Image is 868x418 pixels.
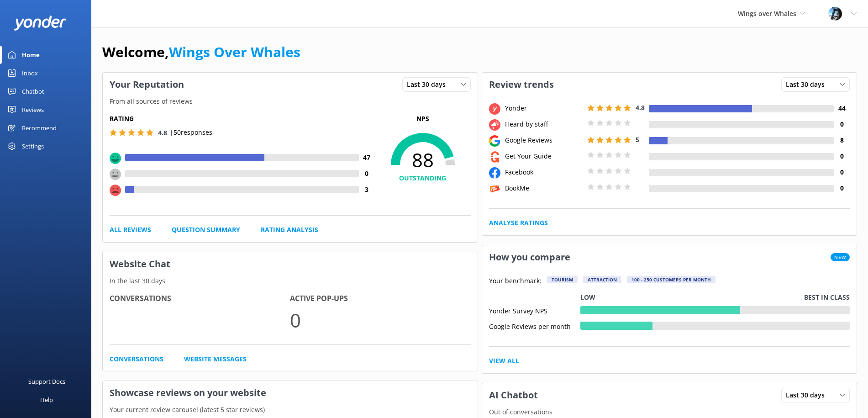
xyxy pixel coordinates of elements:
span: Last 30 days [407,79,451,90]
span: 5 [636,135,639,144]
p: Low [580,292,595,302]
h3: Review trends [482,73,561,96]
div: Settings [22,137,44,155]
span: Wings over Whales [738,9,796,18]
p: Your benchmark: [489,276,542,287]
h4: 0 [834,183,850,193]
div: Facebook [503,167,585,177]
p: NPS [375,114,471,124]
div: Attraction [583,276,621,283]
p: Your current review carousel (latest 5 star reviews) [103,405,478,415]
div: Yonder Survey NPS [489,306,580,314]
h4: Active Pop-ups [290,293,470,305]
p: In the last 30 days [103,276,478,286]
span: Last 30 days [786,390,830,400]
h4: 0 [834,151,850,161]
h3: How you compare [482,245,577,269]
h4: Conversations [110,293,290,305]
img: 145-1635463833.jpg [828,7,842,21]
a: Website Messages [184,354,247,364]
h4: 0 [834,119,850,129]
p: 0 [290,305,470,335]
h4: 3 [359,185,375,195]
div: 100 - 250 customers per month [627,276,715,283]
span: 4.8 [636,103,645,112]
div: Support Docs [28,372,65,391]
p: Best in class [804,292,850,302]
span: Last 30 days [786,79,830,90]
a: All Reviews [110,225,151,235]
a: Analyse Ratings [489,218,548,228]
div: Google Reviews per month [489,322,580,330]
div: Home [22,46,40,64]
p: From all sources of reviews [103,96,478,106]
a: Rating Analysis [261,225,318,235]
div: Help [40,391,53,409]
div: Get Your Guide [503,151,585,161]
div: Reviews [22,101,44,119]
div: Heard by staff [503,119,585,129]
p: Out of conversations [482,407,857,417]
div: Recommend [22,119,57,137]
div: BookMe [503,183,585,193]
div: Tourism [547,276,578,283]
div: Inbox [22,64,38,82]
a: Question Summary [172,225,240,235]
div: Yonder [503,103,585,113]
h3: Your Reputation [103,73,191,96]
a: Wings Over Whales [169,42,300,61]
h4: 44 [834,103,850,113]
div: Chatbot [22,82,44,101]
h1: Welcome, [102,41,300,63]
h4: 8 [834,135,850,145]
h4: 0 [834,167,850,177]
h5: Rating [110,114,375,124]
p: | 50 responses [170,127,212,138]
img: yonder-white-logo.png [14,16,66,31]
h4: 47 [359,153,375,163]
a: Conversations [110,354,163,364]
a: View All [489,356,519,366]
h4: OUTSTANDING [375,173,471,183]
span: New [831,253,850,261]
div: Google Reviews [503,135,585,145]
h3: Showcase reviews on your website [103,381,478,405]
span: 4.8 [158,128,167,137]
h4: 0 [359,169,375,179]
h3: Website Chat [103,252,478,276]
h3: AI Chatbot [482,383,545,407]
span: 88 [375,148,471,171]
